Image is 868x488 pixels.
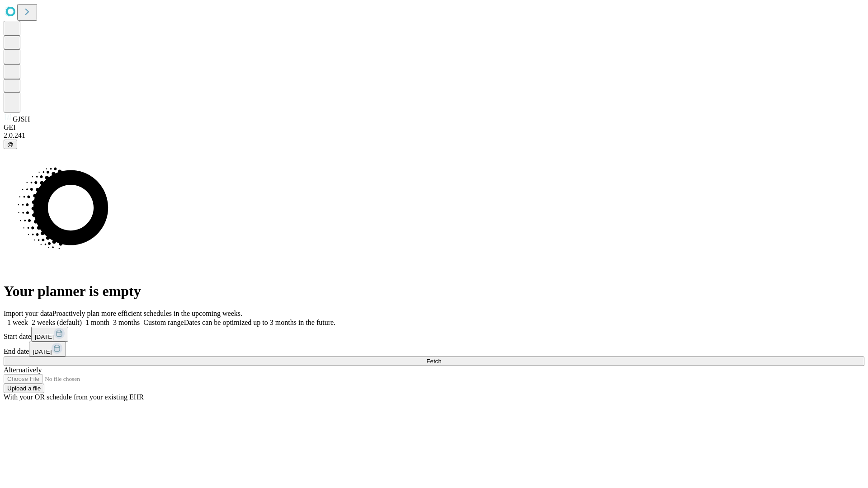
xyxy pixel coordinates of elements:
button: @ [4,140,17,149]
button: [DATE] [29,342,66,357]
span: 2 weeks (default) [32,319,82,326]
div: End date [4,342,864,357]
span: 1 week [7,319,28,326]
span: Custom range [143,319,184,326]
div: 2.0.241 [4,131,864,140]
span: GJSH [13,115,30,123]
span: Import your data [4,310,52,317]
span: @ [7,141,14,148]
span: Alternatively [4,366,42,374]
span: With your OR schedule from your existing EHR [4,393,144,401]
button: Fetch [4,357,864,366]
div: Start date [4,327,864,342]
span: [DATE] [35,333,54,340]
button: [DATE] [31,327,68,342]
h1: Your planner is empty [4,283,864,300]
span: Proactively plan more efficient schedules in the upcoming weeks. [52,310,242,317]
span: 3 months [113,319,140,326]
button: Upload a file [4,384,44,393]
div: GEI [4,123,864,131]
span: Fetch [426,358,441,365]
span: Dates can be optimized up to 3 months in the future. [184,319,335,326]
span: 1 month [85,319,109,326]
span: [DATE] [33,348,52,355]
